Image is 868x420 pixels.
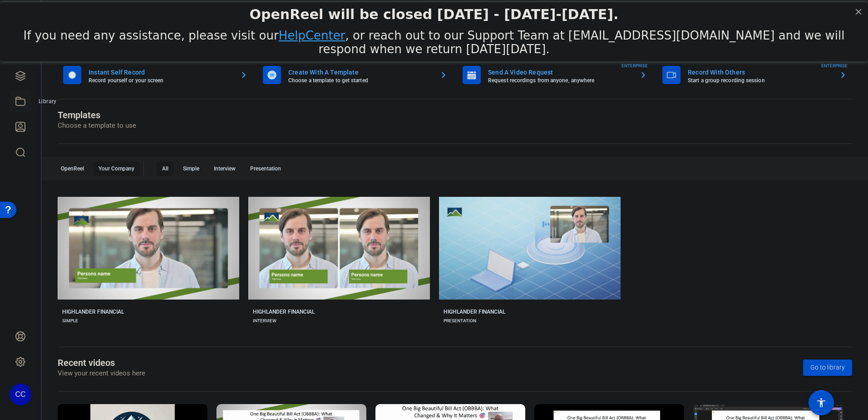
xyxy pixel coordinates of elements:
div: CC [10,384,31,405]
div: HIGHLANDER FINANCIAL [62,308,124,315]
div: HIGHLANDER FINANCIAL [444,308,505,315]
mat-card-subtitle: Record yourself or your screen [89,78,233,83]
div: HIGHLANDER FINANCIAL [253,308,315,315]
div: All [157,161,174,176]
div: PRESENTATION [444,317,476,325]
span: ENTERPRISE [621,62,648,69]
h1: Templates [58,110,136,120]
p: Choose a template to use [58,120,136,131]
button: Record With OthersStart a group recording sessionENTERPRISE [657,60,852,90]
p: View your recent videos here [58,368,145,379]
div: OpenReel will be closed [DATE] - [DATE]-[DATE]. [11,4,857,20]
mat-card-title: Create With A Template [288,67,433,78]
mat-card-title: Send A Video Request [488,67,632,78]
div: SIMPLE [62,317,78,325]
div: Library [35,96,60,107]
button: Instant Self RecordRecord yourself or your screen [58,60,253,90]
button: Send A Video RequestRequest recordings from anyone, anywhereENTERPRISE [457,60,652,90]
mat-card-title: Instant Self Record [89,67,233,78]
mat-card-subtitle: Request recordings from anyone, anywhere [488,78,632,83]
span: If you need any assistance, please visit our , or reach out to our Support Team at [EMAIL_ADDRESS... [24,26,845,54]
mat-card-subtitle: Choose a template to get started [288,78,433,83]
span: ENTERPRISE [821,62,848,69]
span: Go to library [810,363,845,372]
div: Presentation [245,161,286,176]
div: Simple [178,161,205,176]
div: Interview [208,161,241,176]
a: Go to library [803,360,852,376]
mat-card-subtitle: Start a group recording session [688,78,832,83]
mat-icon: accessibility [816,397,827,408]
a: HelpCenter [279,26,345,40]
mat-card-title: Record With Others [688,67,832,78]
h1: Recent videos [58,357,145,368]
div: OpenReel [55,161,89,176]
div: INTERVIEW [253,317,276,325]
button: Create With A TemplateChoose a template to get started [257,60,453,90]
div: Your Company [93,161,140,176]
